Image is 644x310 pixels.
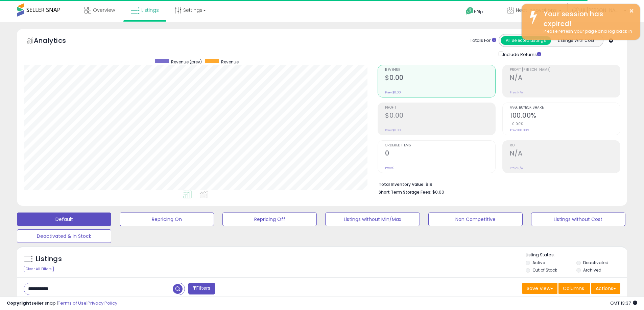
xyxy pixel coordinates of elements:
[532,260,545,265] label: Active
[522,283,557,294] button: Save View
[494,50,549,58] div: Include Returns
[379,180,615,188] li: $19
[17,229,111,243] button: Deactivated & In Stock
[531,213,625,226] button: Listings without Cost
[539,28,635,35] div: Please refresh your page and log back in
[34,36,79,47] h5: Analytics
[385,106,495,110] span: Profit
[510,144,620,147] span: ROI
[88,300,117,306] a: Privacy Policy
[510,68,620,72] span: Profit [PERSON_NAME]
[610,300,637,306] span: 2025-08-18 13:37 GMT
[470,37,496,44] div: Totals For
[558,283,590,294] button: Columns
[325,213,420,226] button: Listings without Min/Max
[188,283,215,294] button: Filters
[510,128,529,132] small: Prev: 100.00%
[17,213,111,226] button: Default
[474,9,483,15] span: Help
[583,260,609,265] label: Deactivated
[510,112,620,121] h2: 100.00%
[221,59,239,65] span: Revenue
[532,267,557,273] label: Out of Stock
[428,213,523,226] button: Non Competitive
[379,189,431,195] b: Short Term Storage Fees:
[432,189,444,195] span: $0.00
[58,300,87,306] a: Terms of Use
[171,59,202,65] span: Revenue (prev)
[510,106,620,110] span: Avg. Buybox Share
[516,7,557,13] span: Neat Innovations
[551,36,601,45] button: Listings With Cost
[385,144,495,147] span: Ordered Items
[141,7,159,13] span: Listings
[379,181,425,187] b: Total Inventory Value:
[591,283,620,294] button: Actions
[24,266,54,272] div: Clear All Filters
[466,7,474,15] i: Get Help
[7,300,117,307] div: seller snap | |
[563,285,584,292] span: Columns
[510,149,620,159] h2: N/A
[385,128,401,132] small: Prev: $0.00
[385,90,401,94] small: Prev: $0.00
[385,74,495,83] h2: $0.00
[510,166,523,170] small: Prev: N/A
[385,112,495,121] h2: $0.00
[7,300,31,306] strong: Copyright
[539,9,635,28] div: Your session has expired!
[510,90,523,94] small: Prev: N/A
[93,7,115,13] span: Overview
[385,68,495,72] span: Revenue
[526,252,627,258] p: Listing States:
[36,254,62,264] h5: Listings
[583,267,601,273] label: Archived
[385,149,495,159] h2: 0
[222,213,317,226] button: Repricing Off
[120,213,214,226] button: Repricing On
[501,36,551,45] button: All Selected Listings
[510,121,523,126] small: 0.00%
[510,74,620,83] h2: N/A
[385,166,395,170] small: Prev: 0
[629,7,634,15] button: ×
[460,2,496,22] a: Help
